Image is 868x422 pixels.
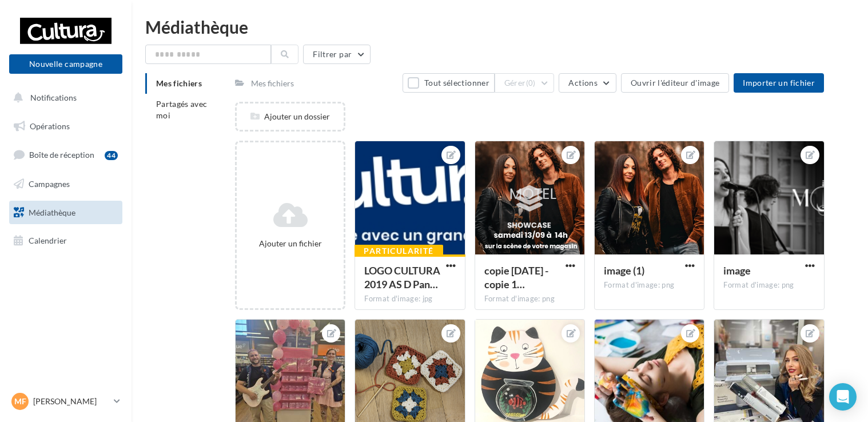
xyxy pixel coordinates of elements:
[29,207,75,217] span: Médiathèque
[9,391,122,412] a: MF [PERSON_NAME]
[484,264,548,290] span: copie 12-09-2025 - copie 12-09-2025 - image (1)
[526,78,536,87] span: (0)
[156,78,202,88] span: Mes fichiers
[723,280,814,290] div: Format d'image: png
[355,245,443,257] div: Particularité
[743,78,815,87] span: Importer un fichier
[105,151,118,160] div: 44
[29,179,70,189] span: Campagnes
[14,396,26,407] span: MF
[237,111,344,122] div: Ajouter un dossier
[364,294,455,304] div: Format d'image: jpg
[568,78,597,87] span: Actions
[734,73,824,93] button: Importer un fichier
[484,294,575,304] div: Format d'image: png
[7,172,125,196] a: Campagnes
[604,280,695,290] div: Format d'image: png
[604,264,644,277] span: image (1)
[145,18,854,35] div: Médiathèque
[7,86,120,110] button: Notifications
[29,236,67,245] span: Calendrier
[156,99,208,120] span: Partagés avec moi
[495,73,555,93] button: Gérer(0)
[7,201,125,225] a: Médiathèque
[303,45,371,64] button: Filtrer par
[621,73,729,93] button: Ouvrir l'éditeur d'image
[723,264,751,277] span: image
[241,238,339,249] div: Ajouter un fichier
[7,142,125,167] a: Boîte de réception44
[559,73,616,93] button: Actions
[403,73,494,93] button: Tout sélectionner
[33,396,109,407] p: [PERSON_NAME]
[364,264,440,290] span: LOGO CULTURA 2019 AS D Pantone 294C_page-0001
[30,93,77,102] span: Notifications
[7,229,125,253] a: Calendrier
[30,121,70,131] span: Opérations
[29,150,94,160] span: Boîte de réception
[9,54,122,74] button: Nouvelle campagne
[251,78,294,89] div: Mes fichiers
[7,114,125,138] a: Opérations
[829,383,857,411] div: Open Intercom Messenger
